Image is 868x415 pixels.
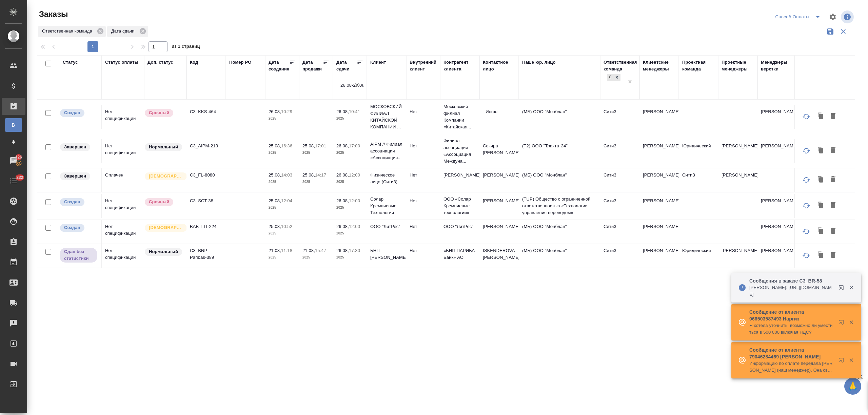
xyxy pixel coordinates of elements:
div: Контрагент клиента [443,59,476,72]
td: [PERSON_NAME] [639,105,679,129]
td: Нет спецификации [102,194,144,218]
p: 17:01 [315,143,326,148]
div: Дата продажи [302,59,323,72]
td: [PERSON_NAME] [718,139,757,163]
p: 21.08, [302,248,315,253]
p: ООО "ЛитРес" [370,223,403,230]
p: «БНП ПАРИБА Банк» АО [443,247,476,261]
td: Нет спецификации [102,139,144,163]
p: 26.08, [336,224,349,229]
td: (МБ) ООО "Монблан" [519,105,600,129]
div: Выставляется автоматически для первых 3 заказов нового контактного лица. Особое внимание [144,223,183,232]
p: [PERSON_NAME] [761,223,793,230]
td: Сити3 [600,168,639,192]
p: [DEMOGRAPHIC_DATA] [149,173,183,180]
p: 2025 [302,254,330,261]
div: Статус по умолчанию для стандартных заказов [144,143,183,152]
p: 10:29 [281,109,292,114]
p: 2025 [269,230,296,237]
p: 25.08, [302,143,315,148]
p: BAB_LIT-224 [190,223,222,230]
div: Контактное лицо [483,59,515,72]
button: Клонировать [814,173,827,186]
p: 25.08, [269,224,281,229]
td: Нет спецификации [102,105,144,129]
p: C3_SCT-38 [190,198,222,204]
div: Ответственная команда [604,59,637,72]
div: Проектная команда [682,59,715,72]
div: Менеджеры верстки [761,59,793,72]
div: Наше юр. лицо [522,59,556,66]
a: 126 [2,152,25,169]
span: Посмотреть информацию [841,11,855,23]
p: 25.08, [269,143,281,148]
p: Сдан без статистики [64,248,93,262]
td: Сити3 [600,244,639,268]
p: 2025 [336,115,363,122]
p: C3_KKS-464 [190,108,222,115]
p: 10:41 [349,109,360,114]
button: Удалить [827,144,839,157]
td: Юридический [679,244,718,268]
p: Сообщение от клиента 79046284469 [PERSON_NAME] [749,347,834,360]
p: Нормальный [149,144,178,150]
button: Клонировать [814,199,827,212]
span: Заказы [37,9,68,20]
p: 26.08, [336,109,349,114]
p: [PERSON_NAME] [761,108,793,115]
div: Выставляется автоматически, если на указанный объем услуг необходимо больше времени в стандартном... [144,198,183,207]
td: (МБ) ООО "Монблан" [519,220,600,244]
p: Создан [64,224,80,231]
p: Сообщения в заказе C3_BR-58 [749,277,834,284]
button: Обновить [798,172,814,188]
p: 2025 [336,204,363,211]
div: Сити3 [607,74,613,81]
p: [PERSON_NAME] [761,247,793,254]
p: 21.08, [269,248,281,253]
div: Выставляется автоматически при создании заказа [59,223,98,232]
button: Клонировать [814,225,827,238]
button: Сохранить фильтры [824,25,837,38]
p: 2025 [269,115,296,122]
p: [PERSON_NAME] [761,143,793,149]
button: Обновить [798,108,814,125]
div: Внутренний клиент [410,59,437,72]
div: Проектные менеджеры [722,59,754,72]
div: Дата сдачи [107,26,148,37]
span: 232 [12,174,27,181]
p: [PERSON_NAME] [761,198,793,204]
div: Код [190,59,198,66]
p: 11:18 [281,248,292,253]
td: [PERSON_NAME] [639,168,679,192]
td: - Инфо [479,105,519,129]
div: Статус [63,59,78,66]
p: 2025 [336,179,363,185]
p: Я хотела уточнить, возможно ли уместиться в 500 000 включая НДС? [749,322,834,336]
button: Закрыть [844,357,858,363]
p: C3_AIPM-213 [190,143,222,149]
p: 2025 [336,149,363,156]
button: Клонировать [814,249,827,262]
div: Выставляется автоматически при создании заказа [59,108,98,118]
button: Обновить [798,143,814,159]
td: Сити3 [600,139,639,163]
p: 17:30 [349,248,360,253]
a: В [5,118,22,132]
button: Обновить [798,247,814,264]
p: Нет [410,172,437,179]
td: Сити3 [679,168,718,192]
td: [PERSON_NAME] [718,244,757,268]
td: [PERSON_NAME] [479,194,519,218]
span: Настроить таблицу [825,9,841,25]
div: Клиентские менеджеры [643,59,675,72]
span: 126 [11,154,26,161]
div: Сити3 [606,73,621,82]
p: Солар Кремниевые Технологии [370,196,403,216]
p: 12:00 [349,172,360,178]
td: (TUP) Общество с ограниченной ответственностью «Технологии управления переводом» [519,192,600,220]
p: 25.08, [269,198,281,203]
td: Юридический [679,139,718,163]
button: Открыть в новой вкладке [834,353,851,370]
p: AIPM // Филиал ассоциации «Ассоциация... [370,141,403,161]
td: [PERSON_NAME] [639,244,679,268]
